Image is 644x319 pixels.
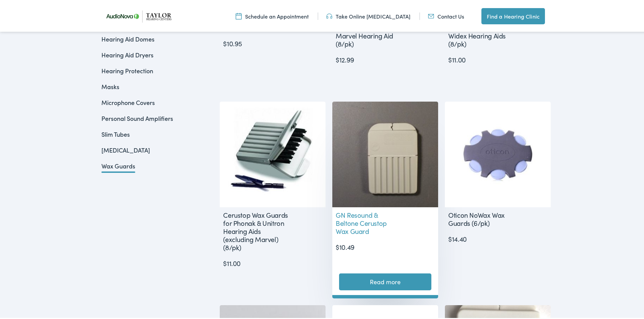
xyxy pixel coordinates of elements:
[336,241,339,250] span: $
[428,11,434,19] img: utility icon
[481,7,545,23] a: Find a Hearing Clinic
[339,272,431,289] a: Read more about “GN Resound & Beltone Cerustop Wax Guard”
[101,81,119,89] a: Masks
[101,144,150,153] a: [MEDICAL_DATA]
[448,53,452,63] span: $
[101,129,130,137] a: Slim Tubes
[101,33,154,42] a: Hearing Aid Domes
[332,206,404,237] h2: GN Resound & Beltone Cerustop Wax Guard
[236,11,309,19] a: Schedule an Appointment
[336,241,355,250] bdi: 10.49
[332,100,438,250] a: GN Resound & Beltone Cerustop Wax Guard $10.49
[236,11,242,19] img: utility icon
[220,100,326,267] a: Cerustop Wax Guards for Phonak & Unitron Hearing Aids (excluding Marvel) (8/pk) $11.00
[428,11,464,19] a: Contact Us
[223,37,242,47] bdi: 10.95
[326,11,332,19] img: utility icon
[448,53,466,63] bdi: 11.00
[448,233,467,242] bdi: 14.40
[326,11,410,19] a: Take Online [MEDICAL_DATA]
[445,206,517,229] h2: Oticon NoWax Wax Guards (6/pk)
[336,53,339,63] span: $
[448,233,452,242] span: $
[336,53,354,63] bdi: 12.99
[101,49,153,58] a: Hearing Aid Dryers
[220,206,292,253] h2: Cerustop Wax Guards for Phonak & Unitron Hearing Aids (excluding Marvel) (8/pk)
[101,113,173,121] a: Personal Sound Amplifiers
[223,257,241,266] bdi: 11.00
[223,37,227,47] span: $
[101,65,153,74] a: Hearing Protection
[223,257,227,266] span: $
[332,100,438,206] img: Package of GN ReSound Cerustop Wax Guards.
[101,97,155,105] a: Microphone Covers
[445,100,551,242] a: Oticon NoWax Wax Guards (6/pk) $14.40
[101,160,135,169] a: Wax Guards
